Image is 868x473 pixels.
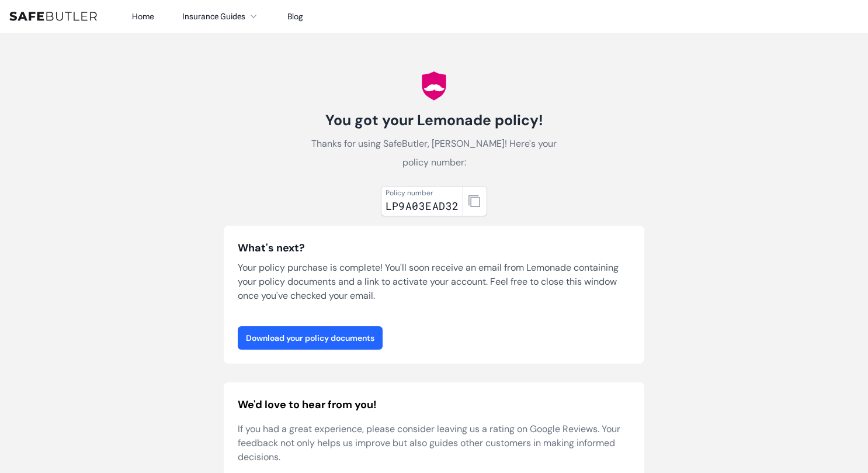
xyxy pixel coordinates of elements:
p: Thanks for using SafeButler, [PERSON_NAME]! Here's your policy number: [303,134,565,172]
h3: What's next? [238,240,630,256]
a: Home [132,11,154,22]
a: Download your policy documents [238,326,383,350]
a: Blog [287,11,303,22]
h2: We'd love to hear from you! [238,396,630,413]
button: Insurance Guides [182,9,259,23]
img: SafeButler Text Logo [9,12,97,21]
h1: You got your Lemonade policy! [303,111,565,130]
div: Policy number [386,188,459,198]
p: Your policy purchase is complete! You'll soon receive an email from Lemonade containing your poli... [238,261,630,303]
div: LP9A03EAD32 [386,198,459,214]
p: If you had a great experience, please consider leaving us a rating on Google Reviews. Your feedba... [238,422,630,464]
